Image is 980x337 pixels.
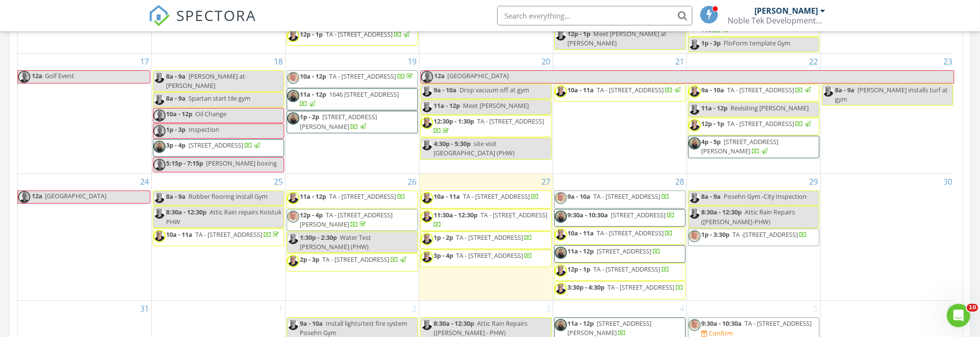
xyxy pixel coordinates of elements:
td: Go to August 23, 2025 [820,53,954,174]
span: 1p - 2p [300,112,320,121]
span: [STREET_ADDRESS] [611,211,666,219]
img: img_2897.jpg [688,39,701,51]
span: 11a - 12p [568,319,594,328]
a: 9a - 10a TA - [STREET_ADDRESS] [554,190,686,208]
span: 9a - 10a [568,192,591,201]
a: 4p - 5p [STREET_ADDRESS][PERSON_NAME] [688,136,819,158]
img: img_2897.jpg [555,283,567,295]
span: [STREET_ADDRESS] [597,247,652,255]
img: img_1883.jpeg [688,137,701,149]
span: TA - [STREET_ADDRESS] [594,192,661,201]
img: img_4289.jpeg [153,159,166,171]
td: Go to August 27, 2025 [419,174,553,300]
span: TA - [STREET_ADDRESS] [330,192,396,201]
td: Go to August 19, 2025 [285,53,419,174]
span: 12p - 1p [300,30,323,39]
td: Go to August 22, 2025 [687,53,820,174]
span: TA - [STREET_ADDRESS] [728,119,794,128]
span: 3:30p - 4:30p [568,283,605,292]
a: 11:30a - 12:30p TA - [STREET_ADDRESS] [434,211,548,229]
a: 11a - 12p 1646 [STREET_ADDRESS] [287,88,418,110]
span: 11a - 12p [300,90,327,99]
td: Go to August 28, 2025 [553,174,687,300]
span: TA - [STREET_ADDRESS] [481,211,548,219]
span: 12p - 1p [568,265,591,274]
img: img_2897.jpg [421,192,433,204]
a: 10a - 12p TA - [STREET_ADDRESS] [300,72,415,81]
span: 11a - 12p [568,247,594,255]
span: TA - [STREET_ADDRESS] [457,251,523,260]
span: 12:30p - 1:30p [434,117,475,126]
td: Go to August 18, 2025 [151,53,285,174]
a: 10a - 11a TA - [STREET_ADDRESS] [434,192,540,201]
span: 10 [967,304,978,312]
a: 1p - 3:30p TA -[STREET_ADDRESS] [702,230,808,239]
a: Go to September 6, 2025 [946,301,954,316]
img: img_2897.jpg [555,229,567,241]
a: Go to August 30, 2025 [941,174,954,190]
a: 12p - 4p TA - [STREET_ADDRESS][PERSON_NAME] [300,211,393,229]
span: 10a - 12p [300,72,327,81]
span: 12a [31,71,43,83]
span: 12a [31,191,43,203]
span: 9:30a - 10:30a [702,319,742,328]
img: img_2897.jpg [287,233,299,245]
span: TA - [STREET_ADDRESS][PERSON_NAME] [300,211,393,229]
span: SPECTORA [177,5,257,25]
span: [GEOGRAPHIC_DATA] [448,71,509,80]
a: 1p - 3:30p TA -[STREET_ADDRESS] [688,229,819,246]
span: 8:30a - 12:30p [434,319,475,328]
span: TA - [STREET_ADDRESS] [594,265,661,274]
a: Go to August 31, 2025 [139,301,151,316]
a: Go to August 26, 2025 [406,174,419,190]
span: 1p - 3:30p [702,230,730,239]
a: 3:30p - 4:30p TA - [STREET_ADDRESS] [554,281,686,299]
span: TA - [STREET_ADDRESS] [728,85,794,94]
span: TA - [STREET_ADDRESS] [745,319,812,328]
img: img_2897.jpg [287,255,299,267]
a: 11a - 12p [STREET_ADDRESS] [568,247,661,255]
span: 8a - 9a [835,85,855,94]
span: TA - [STREET_ADDRESS] [330,72,396,81]
img: img_1883.jpeg [555,247,567,259]
a: Go to September 1, 2025 [277,301,285,316]
img: img_2897.jpg [822,85,834,98]
span: TA - [STREET_ADDRESS] [196,230,263,239]
a: 12p - 1p TA - [STREET_ADDRESS] [300,30,412,39]
span: TA - [STREET_ADDRESS] [608,283,675,292]
a: 3:30p - 4:30p TA - [STREET_ADDRESS] [568,283,684,292]
a: Go to August 19, 2025 [406,54,419,69]
a: Go to August 23, 2025 [941,54,954,69]
span: Meet [PERSON_NAME] [463,101,529,110]
span: 12p - 1p [568,29,591,38]
span: TA - [STREET_ADDRESS] [478,117,544,126]
img: img_2897.jpg [555,85,567,98]
a: 11a - 12p [STREET_ADDRESS][PERSON_NAME] [568,319,652,337]
img: img_2897.jpg [688,85,701,98]
a: 4p - 5p [STREET_ADDRESS][PERSON_NAME] [702,137,779,155]
a: 12p - 1p TA - [STREET_ADDRESS] [554,263,686,281]
input: Search everything... [497,6,692,25]
span: 8:30a - 12:30p [167,208,207,216]
a: 9a - 10a TA - [STREET_ADDRESS] [702,85,813,94]
a: Go to August 21, 2025 [674,54,687,69]
td: Go to August 20, 2025 [419,53,553,174]
a: SPECTORA [148,13,257,34]
img: img_4289.jpeg [18,71,30,83]
a: Go to August 24, 2025 [139,174,151,190]
img: img_4289.jpeg [421,71,433,83]
a: Go to August 18, 2025 [272,54,285,69]
a: 12:30p - 1:30p TA - [STREET_ADDRESS] [434,117,544,135]
img: img_2897.jpg [153,94,166,106]
img: img_2897.jpg [688,208,701,220]
span: [PERSON_NAME] boxing [207,159,277,168]
iframe: Intercom live chat [947,304,970,327]
span: Oil Change [196,109,227,118]
img: img_2897.jpg [153,230,166,242]
span: Water Test [PERSON_NAME] (PHW) [300,233,372,251]
img: img_2897.jpg [555,29,567,42]
a: 10a - 12p TA - [STREET_ADDRESS] [287,70,418,88]
img: img_2897.jpg [421,117,433,129]
a: 12p - 1p TA - [STREET_ADDRESS] [688,118,819,135]
img: img_2897.jpg [153,72,166,84]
